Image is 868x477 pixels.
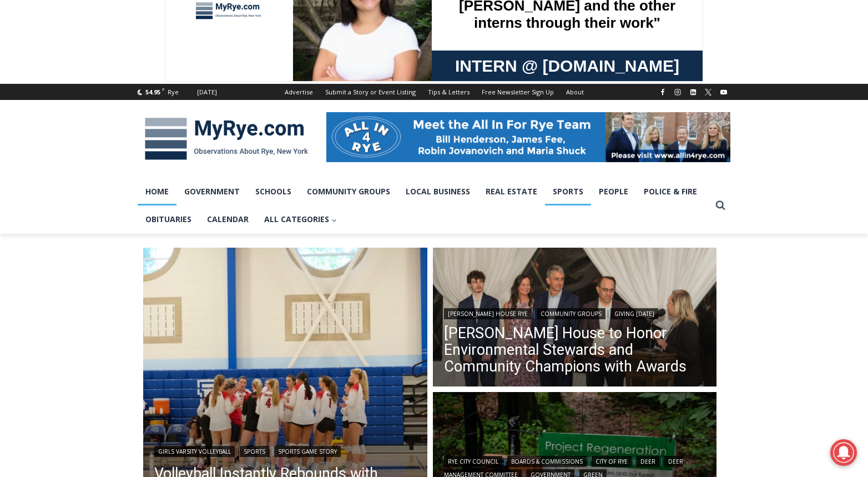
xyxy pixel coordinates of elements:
[162,86,165,92] span: F
[444,306,706,319] div: | |
[560,84,590,100] a: About
[145,88,160,96] span: 54.95
[476,84,560,100] a: Free Newsletter Sign Up
[545,178,591,205] a: Sports
[326,112,730,162] img: All in for Rye
[537,308,605,319] a: Community Groups
[267,108,538,138] a: Intern @ [DOMAIN_NAME]
[433,248,717,390] img: (PHOTO: Ferdinand Coghlan (Rye High School Eagle Scout), Lisa Dominici (executive director, Rye Y...
[702,86,715,99] a: X
[279,84,590,100] nav: Secondary Navigation
[138,178,710,234] nav: Primary Navigation
[197,87,217,97] div: [DATE]
[130,94,135,105] div: 6
[636,178,705,205] a: Police & Fire
[279,84,319,100] a: Advertise
[138,178,176,205] a: Home
[444,325,706,375] a: [PERSON_NAME] House to Honor Environmental Stewards and Community Champions with Awards
[117,94,122,105] div: 2
[256,205,345,233] button: Child menu of All Categories
[154,444,416,457] div: | |
[507,456,587,467] a: Boards & Commissions
[422,84,476,100] a: Tips & Letters
[154,446,235,457] a: Girls Varsity Volleyball
[168,87,179,97] div: Rye
[9,112,148,137] h4: [PERSON_NAME] Read Sanctuary Fall Fest: [DATE]
[280,1,524,108] div: "At the 10am stand-up meeting, each intern gets a chance to take [PERSON_NAME] and the other inte...
[591,178,636,205] a: People
[592,456,632,467] a: City of Rye
[299,178,398,205] a: Community Groups
[199,205,256,233] a: Calendar
[433,248,717,390] a: Read More Wainwright House to Honor Environmental Stewards and Community Champions with Awards
[290,111,514,135] span: Intern @ [DOMAIN_NAME]
[138,110,315,168] img: MyRye.com
[656,86,669,99] a: Facebook
[671,86,684,99] a: Instagram
[248,178,299,205] a: Schools
[240,446,269,457] a: Sports
[274,446,341,457] a: Sports Game Story
[1,111,166,138] a: [PERSON_NAME] Read Sanctuary Fall Fest: [DATE]
[717,86,730,99] a: YouTube
[710,195,730,215] button: View Search Form
[398,178,478,205] a: Local Business
[610,308,658,319] a: Giving [DATE]
[319,84,422,100] a: Submit a Story or Event Listing
[444,456,502,467] a: Rye City Council
[176,178,248,205] a: Government
[444,308,532,319] a: [PERSON_NAME] House Rye
[478,178,545,205] a: Real Estate
[124,94,127,105] div: /
[637,456,659,467] a: Deer
[687,86,700,99] a: Linkedin
[138,205,199,233] a: Obituaries
[117,33,160,91] div: Birds of Prey: Falcon and hawk demos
